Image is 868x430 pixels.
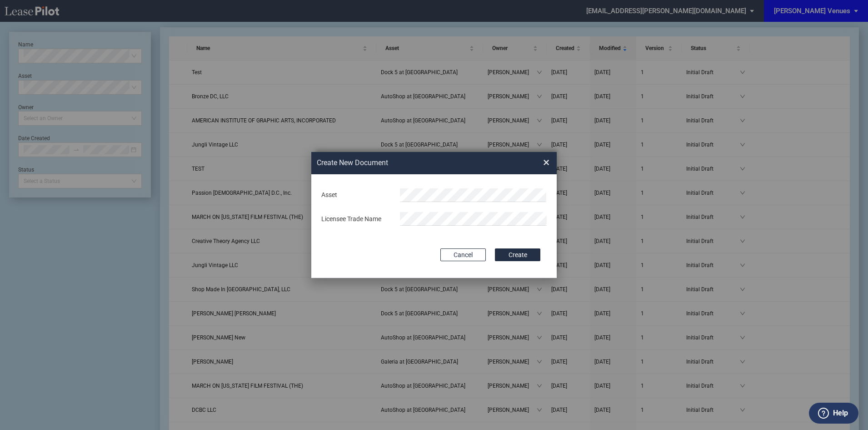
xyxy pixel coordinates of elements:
[400,212,547,226] input: Licensee Trade Name
[311,152,557,278] md-dialog: Create New ...
[440,248,486,261] button: Cancel
[495,248,540,261] button: Create
[316,191,394,200] div: Asset
[316,215,394,224] div: Licensee Trade Name
[543,156,549,170] span: ×
[833,407,848,419] label: Help
[317,158,510,168] h2: Create New Document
